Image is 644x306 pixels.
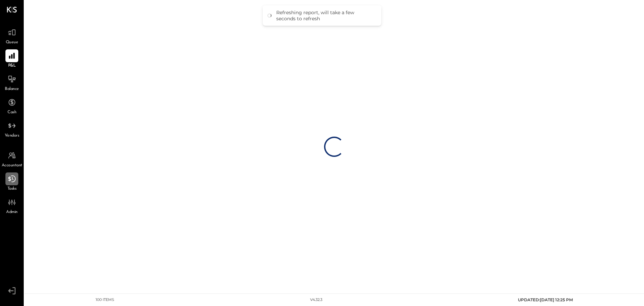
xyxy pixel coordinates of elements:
[0,73,23,92] a: Balance
[96,297,114,303] div: 100 items
[0,196,23,215] a: Admin
[276,9,375,22] div: Refreshing report, will take a few seconds to refresh
[5,86,19,92] span: Balance
[518,297,573,302] span: UPDATED: [DATE] 12:25 PM
[0,119,23,139] a: Vendors
[0,96,23,116] a: Cash
[8,63,16,69] span: P&L
[2,163,22,169] span: Accountant
[0,26,23,46] a: Queue
[6,209,18,215] span: Admin
[0,172,23,192] a: Tasks
[0,149,23,169] a: Accountant
[0,49,23,69] a: P&L
[310,297,322,303] div: v 4.32.3
[7,110,16,116] span: Cash
[6,40,18,46] span: Queue
[7,186,17,192] span: Tasks
[5,133,19,139] span: Vendors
